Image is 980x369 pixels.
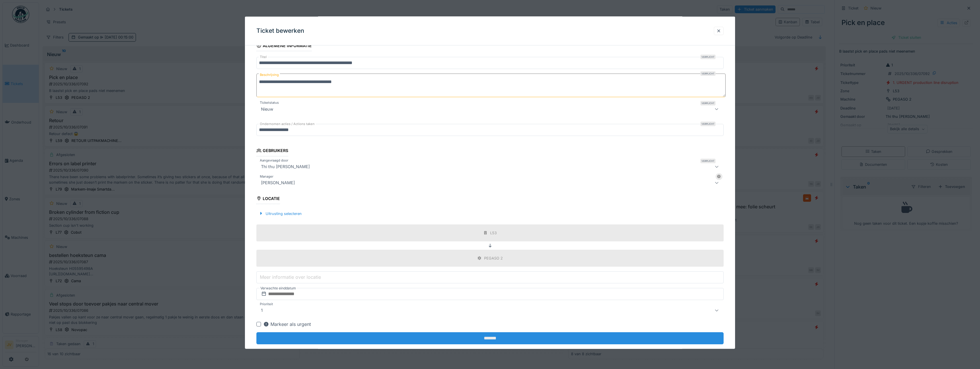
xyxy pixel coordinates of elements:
div: Verplicht [700,122,716,126]
label: Beschrijving [259,71,280,78]
label: Prioriteit [259,302,274,307]
h3: Ticket bewerken [256,27,304,34]
label: Ticketstatus [259,100,280,105]
div: Verplicht [700,55,716,59]
label: Aangevraagd door [259,158,289,163]
div: [PERSON_NAME] [259,179,297,186]
div: Nieuw [259,105,276,112]
div: PEGASO 2 [484,255,503,261]
div: Uitrusting selecteren [256,210,304,217]
div: L53 [490,230,497,236]
div: Verplicht [700,71,716,76]
label: Meer informatie over locatie [259,274,322,280]
label: Verwachte einddatum [260,285,297,291]
div: Locatie [256,194,280,204]
div: Gebruikers [256,146,288,156]
label: Titel [259,55,268,59]
label: Ondernomen acties / Actions taken [259,122,316,126]
div: 1 [259,307,265,314]
div: Algemene informatie [256,41,312,51]
label: Manager [259,174,274,179]
div: Thi thu [PERSON_NAME] [259,163,312,170]
div: Markeer als urgent [263,321,311,328]
div: Verplicht [700,101,716,105]
div: Verplicht [700,158,716,163]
